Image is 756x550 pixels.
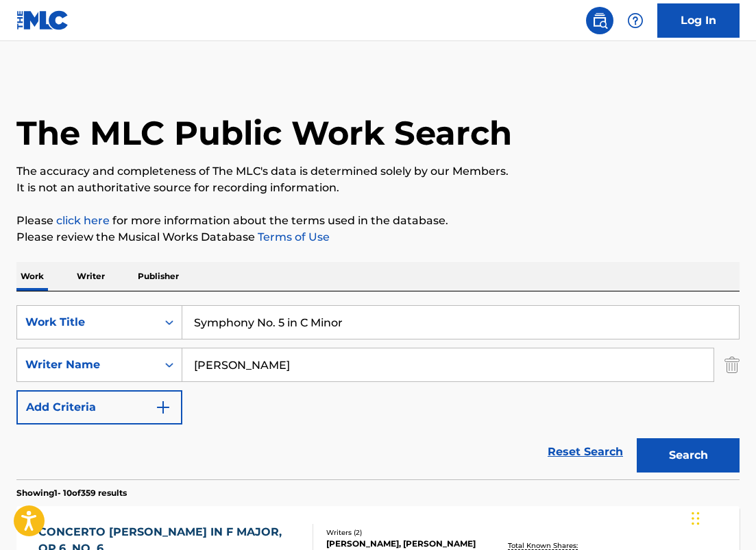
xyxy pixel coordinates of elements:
p: The accuracy and completeness of The MLC's data is determined solely by our Members. [16,163,740,180]
p: Publisher [134,262,183,291]
div: Drag [692,498,700,539]
button: Search [637,438,740,473]
p: Please review the Musical Works Database [16,229,740,246]
p: Showing 1 - 10 of 359 results [16,487,127,499]
div: Work Title [25,314,149,331]
p: Work [16,262,48,291]
iframe: Resource Center [718,351,756,462]
a: Terms of Use [255,230,330,243]
img: Delete Criterion [724,348,740,382]
a: click here [56,214,110,227]
img: MLC Logo [16,10,69,30]
a: Public Search [586,7,613,34]
a: Log In [657,3,740,38]
div: Writer Name [25,357,149,373]
button: Add Criteria [16,390,182,425]
p: Please for more information about the terms used in the database. [16,213,740,229]
p: Writer [73,262,109,291]
form: Search Form [16,305,740,479]
div: Writers ( 2 ) [326,527,485,538]
img: 9d2ae6d4665cec9f34b9.svg [155,399,171,416]
h1: The MLC Public Work Search [16,112,512,154]
iframe: Chat Widget [687,484,756,550]
img: help [627,12,644,29]
a: Reset Search [541,437,630,467]
img: search [592,12,608,29]
div: Help [622,7,649,34]
p: It is not an authoritative source for recording information. [16,180,740,196]
div: [PERSON_NAME], [PERSON_NAME] [326,538,485,550]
